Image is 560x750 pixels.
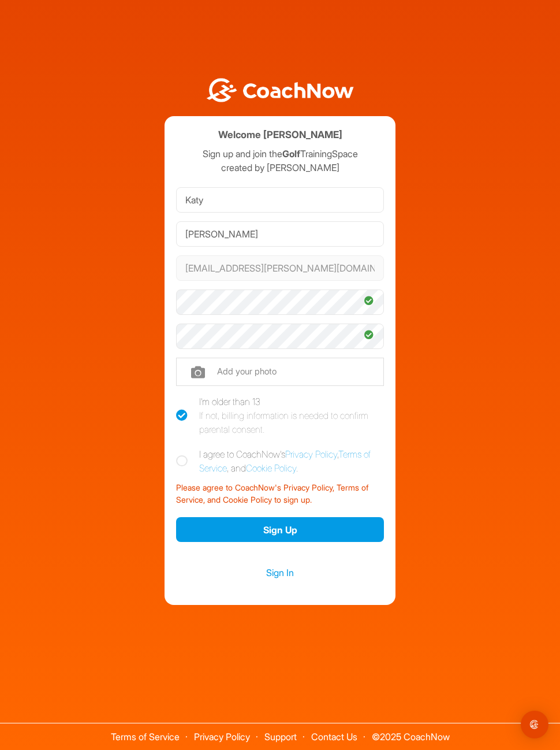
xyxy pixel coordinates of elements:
[366,723,456,741] span: © 2025 CoachNow
[311,731,357,742] a: Contact Us
[176,221,384,247] input: Last Name
[246,462,296,474] a: Cookie Policy
[176,477,384,506] div: Please agree to CoachNow's Privacy Policy, Terms of Service, and Cookie Policy to sign up.
[176,565,384,580] a: Sign In
[199,409,384,436] div: If not, billing information is needed to confirm parental consent.
[176,161,384,174] p: created by [PERSON_NAME]
[111,731,180,742] a: Terms of Service
[521,711,548,738] div: Open Intercom Messenger
[194,731,250,742] a: Privacy Policy
[285,448,337,460] a: Privacy Policy
[205,78,355,103] img: BwLJSsUCoWCh5upNqxVrqldRgqLPVwmV24tXu5FoVAoFEpwwqQ3VIfuoInZCoVCoTD4vwADAC3ZFMkVEQFDAAAAAElFTkSuQmCC
[199,395,384,436] div: I'm older than 13
[176,517,384,542] button: Sign Up
[199,448,371,474] a: Terms of Service
[176,187,384,213] input: First Name
[176,447,384,475] label: I agree to CoachNow's , , and .
[176,255,384,281] input: Email
[282,148,300,159] strong: Golf
[176,147,384,161] p: Sign up and join the TrainingSpace
[264,731,297,742] a: Support
[218,128,342,142] h4: Welcome [PERSON_NAME]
